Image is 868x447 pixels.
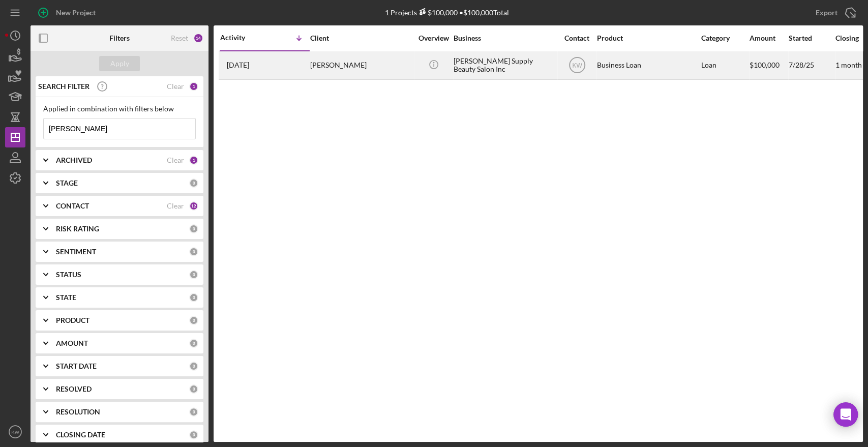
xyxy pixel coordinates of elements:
[189,430,198,439] div: 0
[189,201,198,211] div: 12
[558,34,596,42] div: Contact
[43,105,196,113] div: Applied in combination with filters below
[167,82,184,91] div: Clear
[227,61,249,69] time: 2025-07-16 15:19
[31,3,106,23] button: New Project
[56,156,92,164] b: ARCHIVED
[750,61,780,69] span: $100,000
[310,52,412,79] div: [PERSON_NAME]
[805,3,863,23] button: Export
[189,156,198,165] div: 1
[56,316,89,324] b: PRODUCT
[597,52,699,79] div: Business Loan
[11,429,19,435] text: KW
[454,52,555,79] div: [PERSON_NAME] Supply Beauty Salon Inc
[189,339,198,348] div: 0
[572,62,582,69] text: KW
[189,362,198,371] div: 0
[56,202,89,210] b: CONTACT
[189,316,198,325] div: 0
[171,34,188,42] div: Reset
[189,82,198,91] div: 1
[56,293,76,302] b: STATE
[167,202,184,210] div: Clear
[385,8,509,17] div: 1 Projects • $100,000 Total
[109,34,130,42] b: Filters
[310,34,412,42] div: Client
[816,3,837,23] div: Export
[189,178,198,188] div: 0
[189,384,198,394] div: 0
[454,34,555,42] div: Business
[189,407,198,416] div: 0
[56,225,99,233] b: RISK RATING
[56,248,96,256] b: SENTIMENT
[833,402,858,427] div: Open Intercom Messenger
[56,179,78,187] b: STAGE
[167,156,184,164] div: Clear
[789,52,834,79] div: 7/28/25
[56,3,96,23] div: New Project
[56,362,97,370] b: START DATE
[193,33,203,43] div: 14
[5,422,25,442] button: KW
[189,224,198,233] div: 0
[220,34,265,42] div: Activity
[417,8,458,17] div: $100,000
[750,34,788,42] div: Amount
[189,247,198,256] div: 0
[189,270,198,279] div: 0
[56,339,88,347] b: AMOUNT
[597,34,699,42] div: Product
[414,34,453,42] div: Overview
[99,56,140,71] button: Apply
[701,34,749,42] div: Category
[701,52,749,79] div: Loan
[110,56,129,71] div: Apply
[38,82,89,91] b: SEARCH FILTER
[835,61,862,69] time: 1 month
[56,408,100,416] b: RESOLUTION
[789,34,834,42] div: Started
[56,271,81,279] b: STATUS
[56,431,105,439] b: CLOSING DATE
[56,385,92,393] b: RESOLVED
[189,293,198,302] div: 0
